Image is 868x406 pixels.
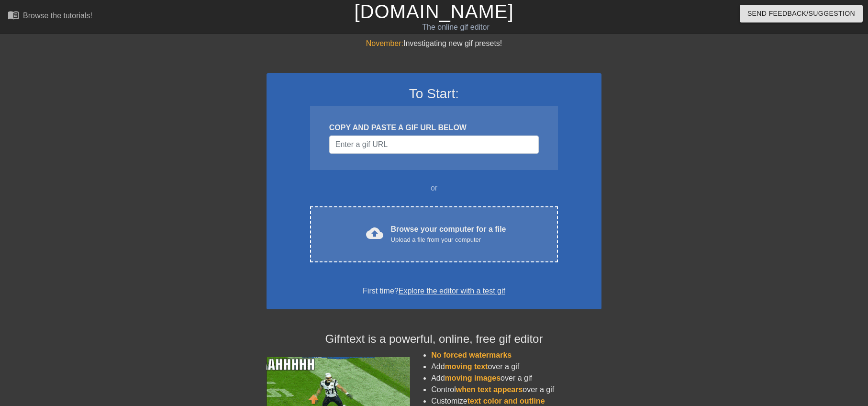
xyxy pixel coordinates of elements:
[431,351,512,359] span: No forced watermarks
[391,235,506,245] div: Upload a file from your computer
[431,361,601,372] li: Add over a gif
[329,135,539,154] input: Username
[431,384,601,395] li: Control over a gif
[445,374,501,382] span: moving images
[279,285,589,297] div: First time?
[354,1,513,22] a: [DOMAIN_NAME]
[456,385,523,394] span: when text appears
[23,11,92,20] div: Browse the tutorials!
[8,9,92,24] a: Browse the tutorials!
[467,397,545,405] span: text color and outline
[399,287,505,295] a: Explore the editor with a test gif
[291,182,577,194] div: or
[267,332,601,346] h4: Gifntext is a powerful, online, free gif editor
[747,8,855,20] span: Send Feedback/Suggestion
[431,372,601,384] li: Add over a gif
[8,9,19,21] span: menu_book
[445,362,488,371] span: moving text
[391,224,506,245] div: Browse your computer for a file
[740,5,863,23] button: Send Feedback/Suggestion
[366,225,383,242] span: cloud_upload
[294,22,618,33] div: The online gif editor
[279,86,589,102] h3: To Start:
[329,122,539,134] div: COPY AND PASTE A GIF URL BELOW
[366,39,403,47] span: November:
[267,38,601,49] div: Investigating new gif presets!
